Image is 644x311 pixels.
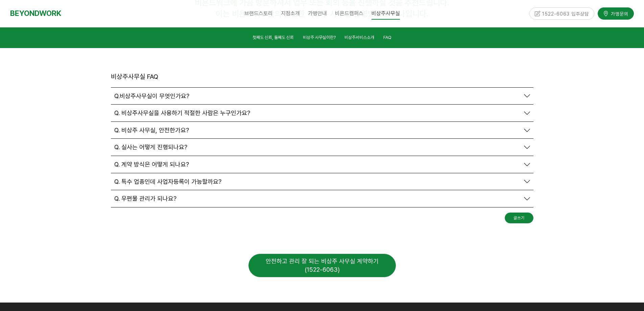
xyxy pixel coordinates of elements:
[303,34,336,43] a: 비상주 사무실이란?
[383,34,391,43] a: FAQ
[372,8,400,20] span: 비상주사무실
[505,213,533,223] a: 글쓰기
[10,7,61,20] a: BEYONDWORK
[253,34,294,43] a: 첫째도 신뢰, 둘째도 신뢰
[240,5,277,22] a: 브랜드스토리
[111,71,158,83] header: 비상주사무실 FAQ
[344,35,374,40] span: 비상주서비스소개
[114,127,189,134] span: Q. 비상주 사무실, 안전한가요?
[114,92,189,100] span: Q.비상주사무실이 무엇인가요?
[367,5,404,22] a: 비상주사무실
[335,10,363,17] span: 비욘드캠퍼스
[383,35,391,40] span: FAQ
[304,5,331,22] a: 가맹안내
[609,10,628,17] span: 가맹문의
[331,5,367,22] a: 비욘드캠퍼스
[253,35,294,40] span: 첫째도 신뢰, 둘째도 신뢰
[114,195,176,202] span: Q. 우편물 관리가 되나요?
[277,5,304,22] a: 지점소개
[308,10,327,17] span: 가맹안내
[281,10,300,17] span: 지점소개
[114,143,187,151] span: Q. 실사는 어떻게 진행되나요?
[344,34,374,43] a: 비상주서비스소개
[114,178,221,185] span: Q. 특수 업종인데 사업자등록이 가능할까요?
[303,35,336,40] span: 비상주 사무실이란?
[114,109,250,117] span: Q. 비상주사무실을 사용하기 적절한 사람은 누구인가요?
[244,10,273,17] span: 브랜드스토리
[598,7,634,19] a: 가맹문의
[114,161,189,168] span: Q. 계약 방식은 어떻게 되나요?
